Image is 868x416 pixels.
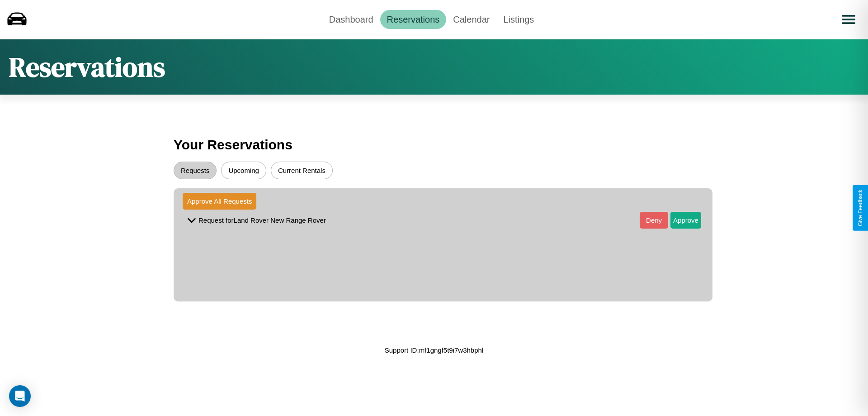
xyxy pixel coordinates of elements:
button: Approve [670,212,701,229]
p: Support ID: mf1gngf5t9i7w3hbphl [385,344,483,356]
a: Calendar [446,10,496,29]
div: Give Feedback [857,190,863,226]
button: Current Rentals [271,162,333,179]
a: Reservations [380,10,447,29]
h1: Reservations [9,48,165,86]
a: Dashboard [322,10,380,29]
h3: Your Reservations [174,133,694,157]
div: Open Intercom Messenger [9,385,31,407]
button: Open menu [836,7,861,32]
button: Deny [640,212,668,229]
p: Request for Land Rover New Range Rover [198,214,326,226]
button: Upcoming [221,162,266,179]
a: Listings [496,10,541,29]
button: Approve All Requests [183,193,256,210]
button: Requests [174,162,217,179]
